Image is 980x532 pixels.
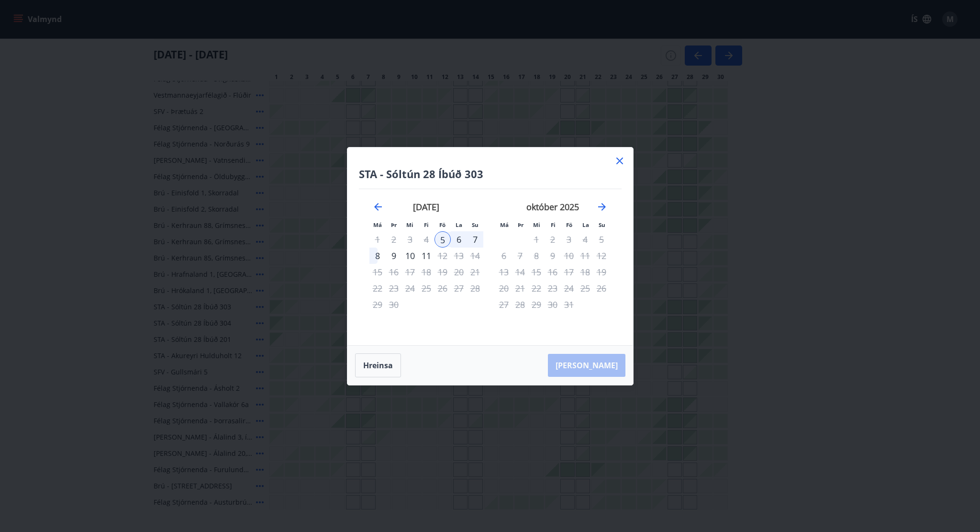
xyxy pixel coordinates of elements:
div: Calendar [359,189,622,334]
td: Choose fimmtudagur, 11. september 2025 as your check-out date. It’s available. [418,248,434,264]
td: Not available. miðvikudagur, 24. september 2025 [402,280,418,296]
td: Not available. föstudagur, 12. september 2025 [434,248,451,264]
small: Fö [566,221,572,228]
td: Not available. fimmtudagur, 9. október 2025 [545,248,561,264]
td: Not available. miðvikudagur, 8. október 2025 [528,248,545,264]
td: Not available. þriðjudagur, 14. október 2025 [512,264,528,280]
td: Not available. föstudagur, 19. september 2025 [434,264,451,280]
td: Not available. fimmtudagur, 16. október 2025 [545,264,561,280]
td: Not available. miðvikudagur, 1. október 2025 [528,231,545,248]
div: Move backward to switch to the previous month. [372,201,384,213]
td: Not available. fimmtudagur, 18. september 2025 [418,264,434,280]
td: Not available. mánudagur, 27. október 2025 [496,296,512,313]
td: Not available. mánudagur, 20. október 2025 [496,280,512,296]
td: Not available. þriðjudagur, 28. október 2025 [512,296,528,313]
td: Not available. þriðjudagur, 23. september 2025 [386,280,402,296]
td: Not available. sunnudagur, 12. október 2025 [593,248,610,264]
small: Fi [424,221,429,228]
td: Not available. laugardagur, 11. október 2025 [577,248,593,264]
td: Not available. miðvikudagur, 3. september 2025 [402,231,418,248]
strong: [DATE] [413,201,439,213]
small: Fi [551,221,556,228]
td: Not available. laugardagur, 18. október 2025 [577,264,593,280]
td: Not available. þriðjudagur, 2. september 2025 [386,231,402,248]
td: Selected as start date. föstudagur, 5. september 2025 [434,231,451,248]
td: Not available. mánudagur, 13. október 2025 [496,264,512,280]
td: Not available. laugardagur, 20. september 2025 [451,264,467,280]
small: Þr [391,221,397,228]
div: Aðeins innritun í boði [434,231,451,248]
div: Aðeins útritun í boði [386,231,402,248]
td: Not available. föstudagur, 3. október 2025 [561,231,577,248]
small: Má [500,221,509,228]
td: Not available. föstudagur, 10. október 2025 [561,248,577,264]
td: Not available. miðvikudagur, 29. október 2025 [528,296,545,313]
td: Not available. fimmtudagur, 23. október 2025 [545,280,561,296]
small: Su [599,221,605,228]
td: Not available. laugardagur, 4. október 2025 [577,231,593,248]
div: 8 [369,248,386,264]
td: Not available. laugardagur, 13. september 2025 [451,248,467,264]
td: Not available. þriðjudagur, 21. október 2025 [512,280,528,296]
small: Má [373,221,382,228]
td: Not available. föstudagur, 26. september 2025 [434,280,451,296]
td: Not available. mánudagur, 1. september 2025 [369,231,386,248]
small: Su [472,221,479,228]
strong: október 2025 [526,201,579,213]
td: Not available. miðvikudagur, 15. október 2025 [528,264,545,280]
td: Not available. fimmtudagur, 30. október 2025 [545,296,561,313]
td: Not available. miðvikudagur, 22. október 2025 [528,280,545,296]
td: Not available. fimmtudagur, 4. september 2025 [418,231,434,248]
td: Not available. sunnudagur, 19. október 2025 [593,264,610,280]
td: Not available. sunnudagur, 5. október 2025 [593,231,610,248]
div: 6 [451,231,467,248]
td: Not available. sunnudagur, 28. september 2025 [467,280,483,296]
td: Not available. þriðjudagur, 7. október 2025 [512,248,528,264]
td: Not available. laugardagur, 27. september 2025 [451,280,467,296]
td: Choose laugardagur, 6. september 2025 as your check-out date. It’s available. [451,231,467,248]
div: 7 [467,231,483,248]
td: Not available. mánudagur, 22. september 2025 [369,280,386,296]
div: Aðeins útritun í boði [512,248,528,264]
td: Choose miðvikudagur, 10. september 2025 as your check-out date. It’s available. [402,248,418,264]
div: Aðeins útritun í boði [418,248,434,264]
td: Not available. fimmtudagur, 2. október 2025 [545,231,561,248]
div: Move forward to switch to the next month. [596,201,608,213]
small: Mi [533,221,540,228]
small: La [582,221,589,228]
div: 10 [402,248,418,264]
td: Choose þriðjudagur, 9. september 2025 as your check-out date. It’s available. [386,248,402,264]
td: Not available. þriðjudagur, 16. september 2025 [386,264,402,280]
td: Not available. fimmtudagur, 25. september 2025 [418,280,434,296]
td: Not available. sunnudagur, 14. september 2025 [467,248,483,264]
small: Fö [439,221,445,228]
div: Aðeins útritun í boði [418,264,434,280]
td: Not available. miðvikudagur, 17. september 2025 [402,264,418,280]
div: 9 [386,248,402,264]
td: Not available. föstudagur, 24. október 2025 [561,280,577,296]
small: Mi [406,221,413,228]
td: Not available. föstudagur, 31. október 2025 [561,296,577,313]
td: Not available. mánudagur, 29. september 2025 [369,296,386,313]
td: Choose sunnudagur, 7. september 2025 as your check-out date. It’s available. [467,231,483,248]
small: Þr [518,221,523,228]
h4: STA - Sóltún 28 Íbúð 303 [359,167,622,181]
td: Not available. mánudagur, 6. október 2025 [496,248,512,264]
td: Not available. sunnudagur, 26. október 2025 [593,280,610,296]
button: Hreinsa [355,353,401,377]
td: Not available. laugardagur, 25. október 2025 [577,280,593,296]
td: Not available. föstudagur, 17. október 2025 [561,264,577,280]
td: Not available. mánudagur, 15. september 2025 [369,264,386,280]
td: Not available. sunnudagur, 21. september 2025 [467,264,483,280]
td: Choose mánudagur, 8. september 2025 as your check-out date. It’s available. [369,248,386,264]
td: Not available. þriðjudagur, 30. september 2025 [386,296,402,313]
small: La [456,221,462,228]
